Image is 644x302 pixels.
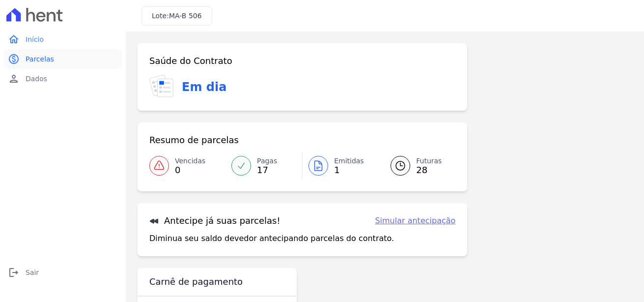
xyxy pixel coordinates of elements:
[257,166,277,174] span: 17
[4,69,122,89] a: personDados
[379,152,455,180] a: Futuras 28
[257,156,277,166] span: Pagas
[26,34,44,44] span: Início
[26,74,47,84] span: Dados
[149,55,232,67] h3: Saúde do Contrato
[303,152,379,180] a: Emitidas 1
[4,30,122,49] a: homeInício
[416,156,442,166] span: Futuras
[149,233,394,244] p: Diminua seu saldo devedor antecipando parcelas do contrato.
[8,53,20,65] i: paid
[182,78,226,96] h3: Em dia
[8,33,20,45] i: home
[8,267,20,278] i: logout
[175,166,205,174] span: 0
[149,276,243,288] h3: Carnê de pagamento
[334,156,364,166] span: Emitidas
[375,215,455,227] a: Simular antecipação
[169,12,202,20] span: MA-B 506
[225,152,302,180] a: Pagas 17
[175,156,205,166] span: Vencidas
[152,11,202,21] h3: Lote:
[8,73,20,85] i: person
[334,166,364,174] span: 1
[149,215,280,227] h3: Antecipe já suas parcelas!
[416,166,442,174] span: 28
[149,134,239,146] h3: Resumo de parcelas
[4,263,122,282] a: logoutSair
[26,268,39,277] span: Sair
[4,49,122,69] a: paidParcelas
[149,152,225,180] a: Vencidas 0
[26,54,54,64] span: Parcelas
